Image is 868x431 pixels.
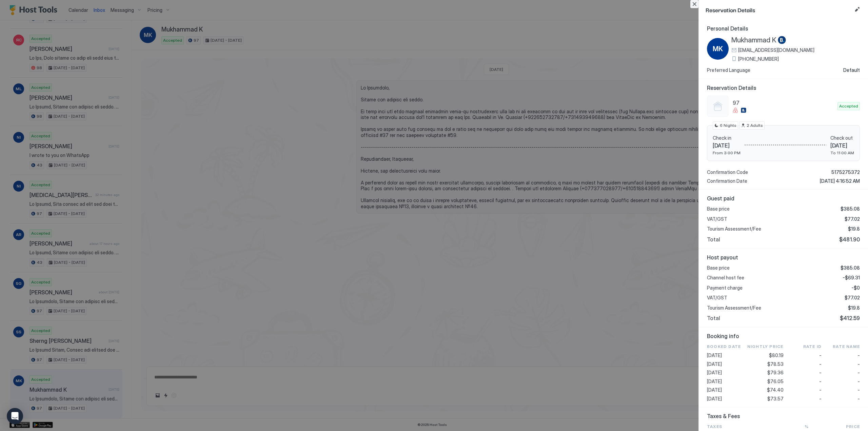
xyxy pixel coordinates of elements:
span: Base price [707,265,730,271]
span: Payment charge [707,285,743,291]
span: [DATE] [707,370,745,376]
span: $19.8 [848,226,860,232]
span: [DATE] 4:16:52 AM [820,178,860,184]
span: - [819,396,822,402]
span: - [819,387,822,393]
span: Channel host fee [707,275,744,281]
span: Booking info [707,333,860,339]
span: Total [707,236,720,243]
span: $481.90 [839,236,860,243]
span: Base price [707,206,730,212]
span: [PHONE_NUMBER] [738,56,779,62]
span: Reservation Details [707,84,860,91]
span: Personal Details [707,25,860,32]
span: 2 Adults [747,122,763,129]
span: $385.08 [841,265,860,271]
span: $19.8 [848,305,860,311]
span: Tourism Assessment/Fee [707,226,761,232]
span: 6 Nights [720,122,736,129]
span: 5175275372 [831,169,860,175]
span: Taxes [707,424,758,430]
span: - [857,370,860,376]
span: [DATE] [707,378,745,385]
span: - [857,387,860,393]
span: Confirmation Date [707,178,747,184]
span: MK [713,44,723,54]
span: $80.19 [769,352,784,358]
span: From 3:00 PM [713,150,741,155]
span: [DATE] [707,387,745,393]
span: Check out [830,135,854,141]
span: Mukhammad K [731,36,776,44]
span: Check in [713,135,741,141]
span: VAT/GST [707,295,727,301]
span: -$69.31 [843,275,860,281]
span: VAT/GST [707,216,727,222]
span: - [857,352,860,358]
span: Reservation Details [706,5,852,14]
span: Confirmation Code [707,169,748,175]
span: $73.57 [767,396,784,402]
span: $76.05 [767,378,784,385]
span: Taxes & Fees [707,413,860,419]
span: Host payout [707,254,860,261]
span: $77.02 [845,295,860,301]
span: Default [843,67,860,73]
span: - [857,361,860,367]
span: Booked Date [707,344,745,350]
span: $74.40 [767,387,784,393]
span: [DATE] [830,142,854,149]
span: [DATE] [713,142,741,149]
span: To 11:00 AM [830,150,854,155]
span: Nightly Price [747,344,784,350]
span: $78.53 [767,361,784,367]
span: Rate Name [833,344,860,350]
span: $79.36 [767,370,784,376]
button: Edit reservation [853,5,861,14]
span: Price [846,424,860,430]
span: Rate ID [803,344,822,350]
span: [DATE] [707,352,745,358]
span: [EMAIL_ADDRESS][DOMAIN_NAME] [738,47,814,53]
span: $385.08 [841,206,860,212]
span: - [819,352,822,358]
span: [DATE] [707,396,745,402]
div: Open Intercom Messenger [7,408,23,424]
span: Preferred Language [707,67,750,73]
span: - [857,378,860,385]
span: [DATE] [707,361,745,367]
span: Guest paid [707,195,860,202]
span: -$0 [851,285,860,291]
span: $77.02 [845,216,860,222]
span: - [819,370,822,376]
span: - [857,396,860,402]
span: Tourism Assessment/Fee [707,305,761,311]
span: - [819,378,822,385]
span: $412.59 [840,315,860,321]
span: Total [707,315,720,321]
span: Accepted [839,103,858,109]
span: % [805,424,809,430]
span: - [819,361,822,367]
span: 97 [733,99,835,106]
